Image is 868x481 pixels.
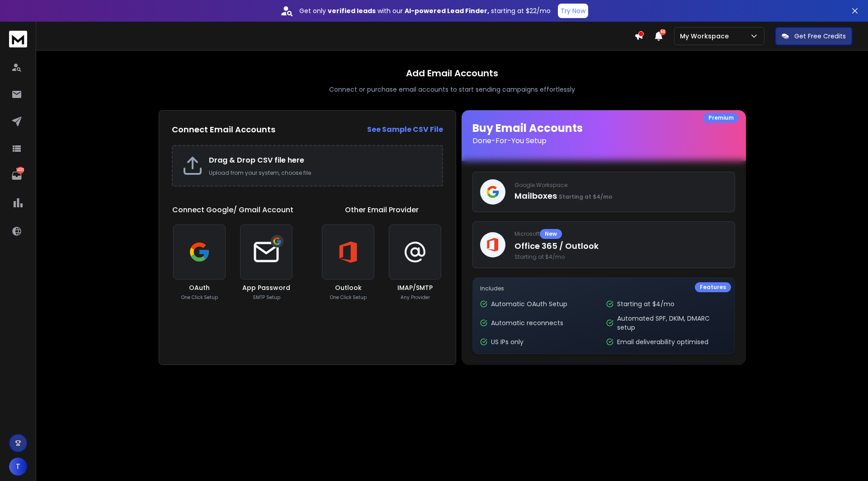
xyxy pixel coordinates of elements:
p: US IPs only [491,337,524,346]
p: Get Free Credits [794,32,846,41]
h3: OAuth [189,283,210,292]
p: Mailboxes [514,190,727,202]
button: T [9,458,27,476]
h1: Buy Email Accounts [472,121,735,146]
h1: Other Email Provider [345,205,419,215]
h1: Connect Google/ Gmail Account [172,205,293,215]
p: One Click Setup [330,294,367,301]
p: Microsoft [514,229,727,239]
p: Any Provider [401,294,430,301]
p: One Click Setup [181,294,218,301]
p: Upload from your system, choose file [209,169,433,177]
p: SMTP Setup [253,294,280,301]
strong: See Sample CSV File [367,124,443,135]
p: Connect or purchase email accounts to start sending campaigns effortlessly [329,85,575,94]
a: 1430 [8,167,26,185]
p: Starting at $4/mo [617,299,675,308]
h2: Connect Email Accounts [172,123,275,136]
span: 50 [660,29,666,35]
div: New [540,229,562,239]
p: Automated SPF, DKIM, DMARC setup [617,314,727,332]
h3: App Password [242,283,290,292]
h2: Drag & Drop CSV file here [209,155,433,166]
img: logo [9,31,27,47]
p: Done-For-You Setup [472,135,735,146]
strong: AI-powered Lead Finder, [405,6,489,15]
p: Automatic OAuth Setup [491,299,567,308]
p: Email deliverability optimised [617,337,708,346]
p: Google Workspace [514,182,727,189]
span: Starting at $4/mo [514,253,727,261]
h3: IMAP/SMTP [397,283,433,292]
div: Features [695,282,731,292]
p: Get only with our starting at $22/mo [299,6,551,15]
div: Premium [703,113,739,123]
span: Starting at $4/mo [559,193,612,201]
p: Includes [480,285,727,292]
p: Automatic reconnects [491,318,563,327]
h1: Add Email Accounts [406,67,498,79]
p: Office 365 / Outlook [514,240,727,252]
h3: Outlook [335,283,362,292]
strong: verified leads [328,6,376,15]
button: Get Free Credits [775,27,852,45]
p: 1430 [17,167,24,174]
p: Try Now [561,6,585,15]
button: Try Now [558,4,588,18]
p: My Workspace [680,32,732,41]
a: See Sample CSV File [367,124,443,135]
